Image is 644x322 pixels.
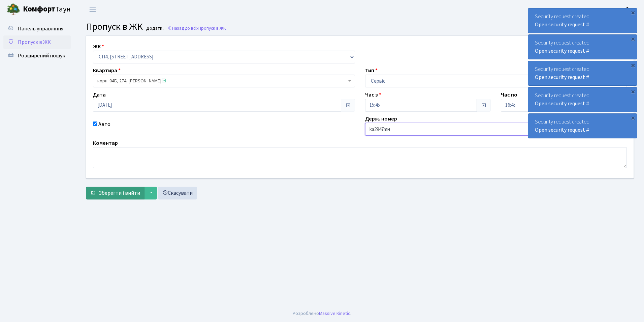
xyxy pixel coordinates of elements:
a: Пропуск в ЖК [3,35,71,49]
a: Консьєрж б. 4. [599,5,636,14]
span: Розширений пошук [18,52,65,59]
a: Massive Kinetic [319,310,350,317]
label: Час з [365,91,381,99]
label: Дата [93,91,106,99]
label: Квартира [93,66,121,75]
label: Час по [501,91,517,99]
div: Security request created [528,8,637,33]
div: × [630,9,636,16]
span: Пропуск в ЖК [198,25,226,31]
small: Додати . [145,26,164,31]
span: корп. 04Б, 274, Малаховська Наталія Юріївна <span class='la la-check-square text-success'></span> [97,78,347,84]
label: Тип [365,66,378,75]
span: корп. 04Б, 274, Малаховська Наталія Юріївна <span class='la la-check-square text-success'></span> [93,75,355,87]
a: Open security request # [535,100,589,107]
span: Пропуск в ЖК [18,38,51,46]
div: Security request created [528,35,637,59]
label: Авто [98,120,110,128]
button: Зберегти і вийти [86,187,144,199]
label: Держ. номер [365,115,397,123]
a: Назад до всіхПропуск в ЖК [167,25,226,31]
div: Security request created [528,114,637,138]
div: × [630,35,636,42]
label: ЖК [93,43,104,51]
label: Коментар [93,139,118,147]
a: Open security request # [535,47,589,55]
div: Security request created [528,87,637,112]
div: Розроблено . [293,310,351,317]
a: Розширений пошук [3,49,71,62]
a: Панель управління [3,22,71,35]
input: АА1234АА [365,123,627,136]
div: Security request created [528,61,637,85]
span: Панель управління [18,25,63,32]
b: Консьєрж б. 4. [599,6,636,13]
a: Open security request # [535,21,589,28]
img: logo.png [7,3,20,16]
button: Переключити навігацію [84,4,101,15]
b: Комфорт [23,4,55,15]
span: Пропуск в ЖК [86,20,143,33]
span: Зберегти і вийти [99,189,140,197]
a: Скасувати [158,187,197,199]
div: × [630,114,636,121]
div: × [630,88,636,95]
a: Open security request # [535,126,589,134]
div: × [630,62,636,69]
a: Open security request # [535,74,589,81]
span: Таун [23,4,71,15]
